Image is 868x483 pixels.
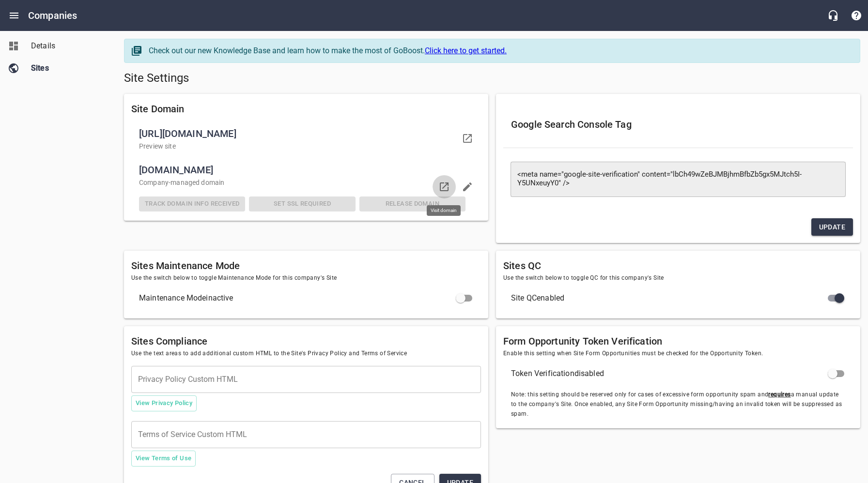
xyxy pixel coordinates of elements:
span: Use the text areas to add additional custom HTML to the Site's Privacy Policy and Terms of Service [131,349,481,359]
a: Visit your domain [456,127,479,150]
u: requires [768,391,790,398]
button: View Privacy Policy [131,395,197,411]
h6: Sites Maintenance Mode [131,258,481,273]
span: Update [819,221,845,233]
h6: Sites QC [503,258,853,273]
button: Support Portal [845,4,868,27]
div: Check out our new Knowledge Base and learn how to make the most of GoBoost. [149,45,850,57]
span: Sites [31,62,105,74]
span: Details [31,40,105,52]
h6: Companies [28,8,77,23]
span: Use the switch below to toggle Maintenance Mode for this company's Site [131,273,481,283]
span: View Terms of Use [136,453,191,464]
p: Preview site [139,141,458,151]
button: View Terms of Use [131,451,196,467]
h6: Sites Compliance [131,333,481,349]
a: Click here to get started. [425,46,507,55]
button: Update [811,218,853,236]
div: Company -managed domain [137,176,467,190]
button: Open drawer [2,4,26,27]
h6: Google Search Console Tag [511,117,845,132]
span: Enable this setting when Site Form Opportunities must be checked for the Opportunity Token. [503,349,853,359]
span: [URL][DOMAIN_NAME] [139,126,458,141]
span: Maintenance Mode inactive [139,292,458,304]
span: Token Verification disabled [511,368,830,379]
h6: Site Domain [131,101,481,117]
span: [DOMAIN_NAME] [139,162,465,178]
button: Edit domain [456,175,479,198]
h6: Form Opportunity Token Verification [503,333,853,349]
textarea: <meta name="google-site-verification" content="lbCh49wZeBJMBjhmBfbZb5gx5MJtch5I-Y5UNxeuyY0" /> [517,170,839,188]
h5: Site Settings [124,71,860,86]
span: View Privacy Policy [136,398,192,409]
span: Use the switch below to toggle QC for this company's Site [503,273,853,283]
span: Note: this setting should be reserved only for cases of excessive form opportunity spam and a man... [511,390,845,419]
button: Live Chat [821,4,845,27]
span: Site QC enabled [511,292,830,304]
